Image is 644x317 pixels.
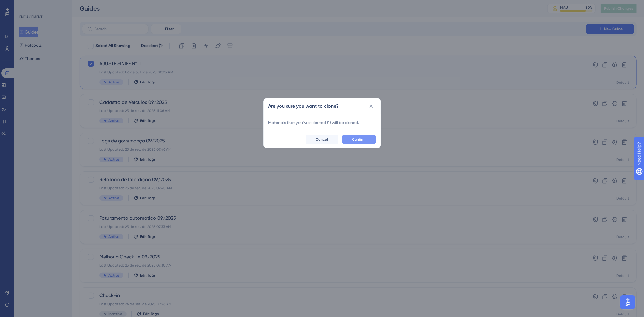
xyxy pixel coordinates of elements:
h2: Are you sure you want to clone? [268,103,339,110]
span: Cancel [316,137,328,142]
span: Materials that you’ve selected ( 1 ) will be cloned. [268,119,376,126]
iframe: UserGuiding AI Assistant Launcher [619,293,637,311]
span: Confirm [352,137,366,142]
span: Need Help? [14,2,38,9]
